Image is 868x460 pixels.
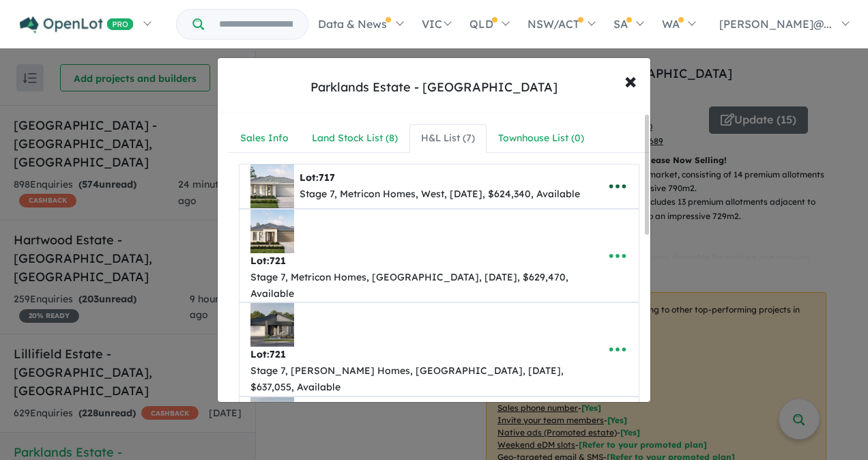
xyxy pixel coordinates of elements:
div: Land Stock List ( 8 ) [312,130,398,147]
b: Lot: [300,171,335,184]
img: Openlot PRO Logo White [20,16,134,33]
div: Stage 7, [PERSON_NAME] Homes, [GEOGRAPHIC_DATA], [DATE], $637,055, Available [250,363,585,396]
b: Lot: [250,255,286,267]
img: Parklands%20Estate%20-%20Wonthaggi%20-%20Lot%20721___1718422486.JPG [250,210,294,253]
div: Parklands Estate - [GEOGRAPHIC_DATA] [310,78,558,96]
span: 721 [270,255,286,267]
img: Parklands%20Estate%20-%20Wonthaggi%20-%20Lot%20721___1716343032.JPG [250,303,294,347]
span: 721 [270,348,286,360]
input: Try estate name, suburb, builder or developer [207,10,305,39]
span: 717 [319,171,335,184]
div: Townhouse List ( 0 ) [498,130,584,147]
span: × [624,66,637,95]
img: Parklands%20Estate%20-%20Wonthaggi%20-%20Lot%20717___1716344404.JPG [250,397,294,441]
div: Sales Info [240,130,289,147]
div: Stage 7, Metricon Homes, [GEOGRAPHIC_DATA], [DATE], $629,470, Available [250,270,585,302]
div: H&L List ( 7 ) [421,130,475,147]
div: Stage 7, Metricon Homes, West, [DATE], $624,340, Available [300,186,580,203]
b: Lot: [250,348,286,360]
img: Parklands%20Estate%20-%20Wonthaggi%20-%20Lot%20717___1718422789.JPG [250,164,294,208]
span: [PERSON_NAME]@... [719,17,832,31]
